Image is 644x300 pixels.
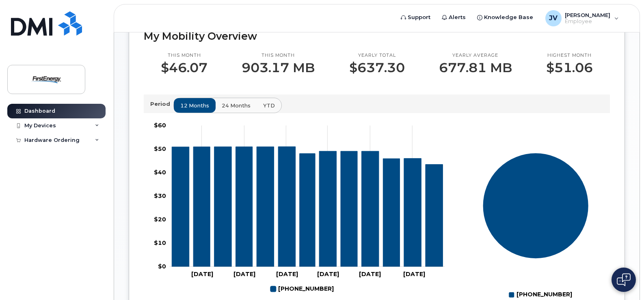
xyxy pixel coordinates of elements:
[549,13,558,23] span: JV
[565,18,610,25] span: Employee
[395,9,436,26] a: Support
[233,271,255,278] tspan: [DATE]
[191,271,213,278] tspan: [DATE]
[150,100,173,108] p: Period
[154,122,166,129] tspan: $60
[359,271,381,278] tspan: [DATE]
[565,12,610,18] span: [PERSON_NAME]
[154,146,166,153] tspan: $50
[242,60,315,75] p: 903.17 MB
[403,271,425,278] tspan: [DATE]
[439,52,512,59] p: Yearly average
[276,271,298,278] tspan: [DATE]
[540,10,625,26] div: Juan Varos
[154,193,166,200] tspan: $30
[617,273,631,286] img: Open chat
[263,102,275,109] span: YTD
[449,13,466,21] span: Alerts
[154,216,166,223] tspan: $20
[172,147,443,267] g: 814-397-4481
[317,271,339,278] tspan: [DATE]
[154,169,166,176] tspan: $40
[546,60,593,75] p: $51.06
[154,240,166,247] tspan: $10
[270,282,334,296] g: Legend
[222,102,251,109] span: 24 months
[242,52,315,59] p: This month
[349,60,405,75] p: $637.30
[436,9,471,26] a: Alerts
[349,52,405,59] p: Yearly total
[546,52,593,59] p: Highest month
[144,30,610,42] h2: My Mobility Overview
[471,9,539,26] a: Knowledge Base
[484,13,533,21] span: Knowledge Base
[439,60,512,75] p: 677.81 MB
[154,122,445,296] g: Chart
[158,263,166,270] tspan: $0
[482,153,589,259] g: Series
[270,282,334,296] g: 814-397-4481
[408,13,430,21] span: Support
[161,52,207,59] p: This month
[161,60,207,75] p: $46.07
